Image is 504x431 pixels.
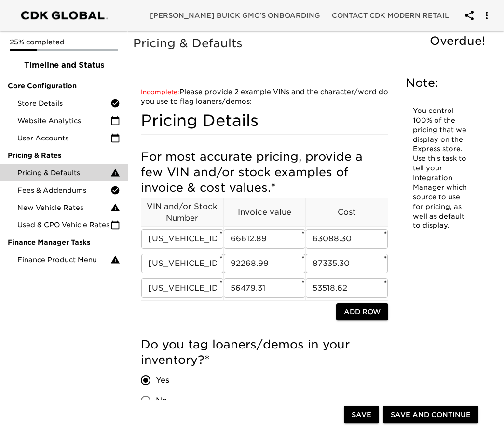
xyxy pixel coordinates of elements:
span: Finance Product Menu [17,255,110,264]
a: Please provide 2 example VINs and the character/word do you use to flag loaners/demos: [141,88,388,105]
span: Core Configuration [8,81,120,91]
button: account of current user [458,4,481,27]
p: 25% completed [10,37,118,47]
p: Cost [306,207,388,218]
span: Used & CPO Vehicle Rates [17,220,110,230]
button: Save and Continue [383,406,478,424]
p: You control 100% of the pricing that we display on the Express store. Use this task to tell your ... [413,106,469,231]
span: Pricing & Defaults [17,168,110,178]
h4: Pricing Details [141,111,388,130]
span: Overdue! [430,34,485,48]
span: Save [352,409,371,421]
button: account of current user [475,4,498,27]
h5: Do you tag loaners/demos in your inventory? [141,337,388,368]
h5: Note: [406,75,477,91]
h5: Pricing & Defaults [133,36,490,51]
span: Add Row [344,306,381,318]
span: Timeline and Status [8,59,120,71]
p: VIN and/or Stock Number [141,201,223,224]
p: Invoice value [224,207,306,218]
span: Yes [156,375,169,386]
span: User Accounts [17,133,110,143]
button: Add Row [336,303,388,321]
span: New Vehicle Rates [17,203,110,212]
button: Save [344,406,379,424]
span: Store Details [17,98,110,108]
span: Finance Manager Tasks [8,237,120,247]
span: Fees & Addendums [17,185,110,195]
span: Contact CDK Modern Retail [332,10,449,22]
h5: For most accurate pricing, provide a few VIN and/or stock examples of invoice & cost values. [141,149,388,195]
span: Pricing & Rates [8,151,120,160]
span: Save and Continue [391,409,471,421]
span: [PERSON_NAME] Buick GMC's Onboarding [150,10,320,22]
span: Incomplete: [141,88,179,96]
span: Website Analytics [17,116,110,125]
span: No [156,395,167,406]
